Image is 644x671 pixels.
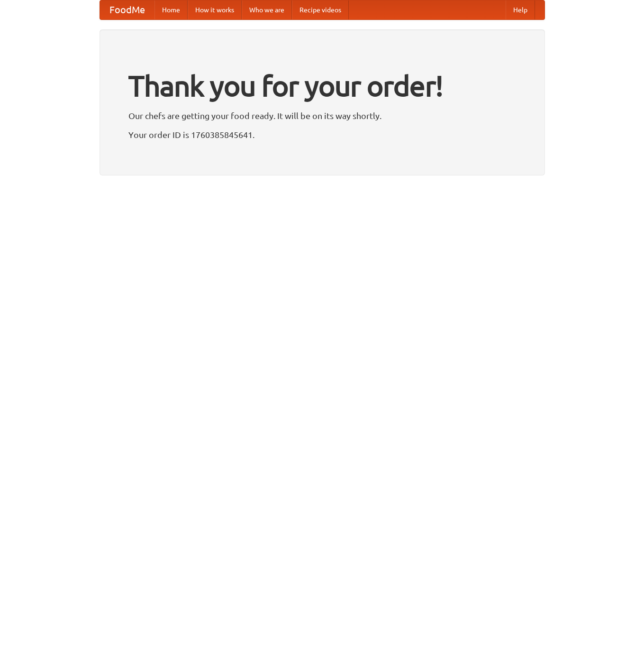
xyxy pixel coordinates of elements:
a: FoodMe [100,0,154,19]
a: Recipe videos [292,0,349,19]
a: Help [506,0,535,19]
a: Who we are [242,0,292,19]
h1: Thank you for your order! [128,63,516,109]
a: Home [154,0,188,19]
p: Your order ID is 1760385845641. [128,128,516,142]
p: Our chefs are getting your food ready. It will be on its way shortly. [128,109,516,123]
a: How it works [188,0,242,19]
